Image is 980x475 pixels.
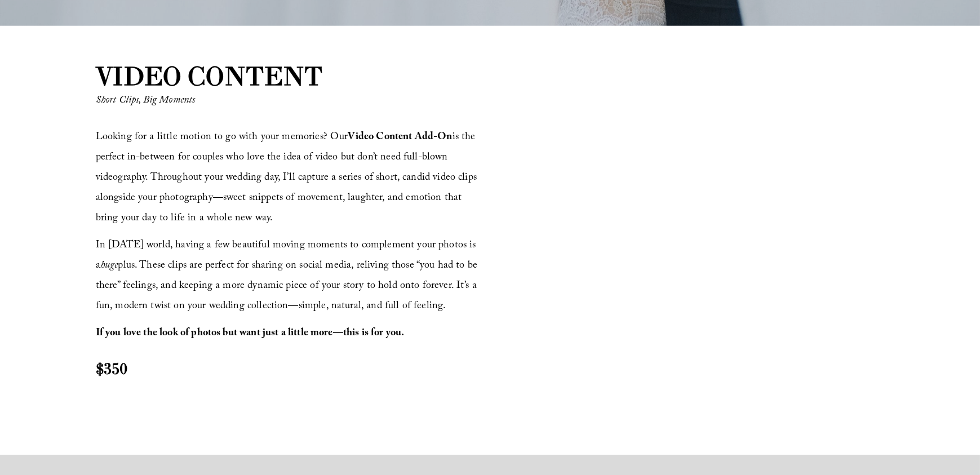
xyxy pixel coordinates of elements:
span: Looking for a little motion to go with your memories? Our is the perfect in-between for couples w... [96,129,480,228]
strong: Video Content Add-On [348,129,453,147]
em: huge [100,258,118,275]
span: In [DATE] world, having a few beautiful moving moments to complement your photos is a plus. These... [96,237,481,316]
strong: $350 [96,358,127,379]
strong: If you love the look of photos but want just a little more—this is for you. [96,325,405,343]
strong: VIDEO CONTENT [96,60,323,92]
em: Short Clips, Big Moments [96,92,196,110]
